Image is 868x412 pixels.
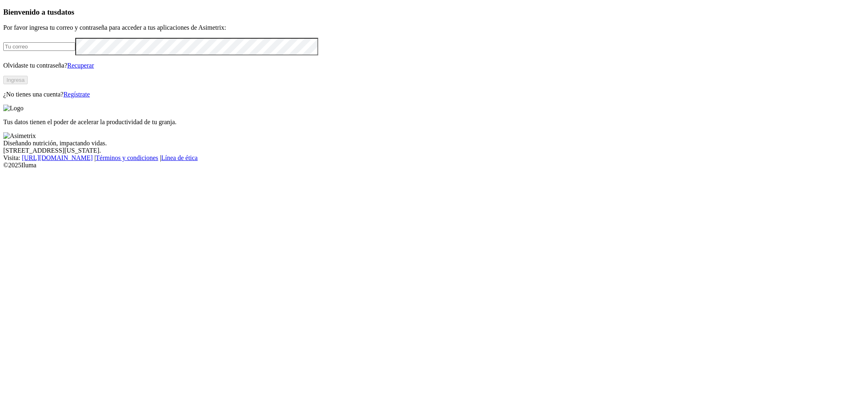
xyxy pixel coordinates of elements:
img: Asimetrix [3,132,36,140]
p: Olvidaste tu contraseña? [3,62,865,69]
a: Línea de ética [161,154,198,161]
div: Diseñando nutrición, impactando vidas. [3,140,865,147]
div: [STREET_ADDRESS][US_STATE]. [3,147,865,154]
a: [URL][DOMAIN_NAME] [22,154,93,161]
input: Tu correo [3,42,75,51]
a: Regístrate [63,91,90,98]
img: Logo [3,105,24,112]
p: ¿No tienes una cuenta? [3,91,865,98]
span: datos [57,8,74,16]
div: Visita : | | [3,154,865,162]
p: Tus datos tienen el poder de acelerar la productividad de tu granja. [3,118,865,126]
h3: Bienvenido a tus [3,8,865,17]
a: Recuperar [67,62,94,69]
p: Por favor ingresa tu correo y contraseña para acceder a tus aplicaciones de Asimetrix: [3,24,865,31]
a: Términos y condiciones [96,154,158,161]
button: Ingresa [3,76,28,84]
div: © 2025 Iluma [3,162,865,169]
